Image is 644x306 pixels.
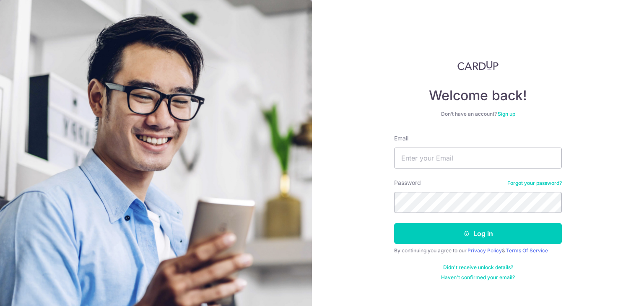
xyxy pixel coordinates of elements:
[394,87,562,104] h4: Welcome back!
[394,179,421,187] label: Password
[394,148,562,169] input: Enter your Email
[443,264,513,271] a: Didn't receive unlock details?
[441,274,515,281] a: Haven't confirmed your email?
[457,60,499,70] img: CardUp Logo
[394,111,562,117] div: Don’t have an account?
[506,247,548,254] a: Terms Of Service
[498,111,515,117] a: Sign up
[507,180,562,187] a: Forgot your password?
[394,223,562,244] button: Log in
[394,247,562,254] div: By continuing you agree to our &
[467,247,502,254] a: Privacy Policy
[394,134,408,143] label: Email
